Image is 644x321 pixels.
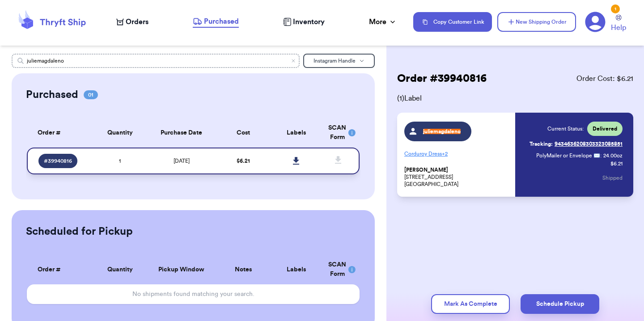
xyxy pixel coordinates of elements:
button: Mark As Complete [431,294,510,314]
span: Tracking: [530,140,553,148]
div: 1 [611,4,620,13]
th: Purchase Date [147,118,216,148]
th: Order # [27,118,93,148]
span: Orders [126,17,148,27]
span: [DATE] [174,158,190,164]
th: Labels [270,118,323,148]
button: Schedule Pickup [521,294,599,314]
button: Clear search [291,58,296,63]
th: Notes [216,255,270,284]
p: [STREET_ADDRESS] [GEOGRAPHIC_DATA] [404,166,510,188]
span: 01 [84,90,98,99]
button: New Shipping Order [497,12,576,32]
h2: Scheduled for Pickup [26,224,133,239]
button: Instagram Handle [303,54,375,68]
button: Shipped [602,168,623,188]
span: Order Cost: $ 6.21 [576,73,633,84]
p: $ 6.21 [610,160,623,167]
a: Purchased [193,16,239,28]
span: # 39940816 [44,157,72,165]
th: Labels [270,255,323,284]
span: No shipments found matching your search. [132,291,254,297]
span: Current Status: [547,125,584,132]
div: SCAN Form [328,260,349,279]
span: 24.00 oz [603,152,623,159]
span: PolyMailer or Envelope ✉️ [536,153,600,158]
span: 1 [119,158,121,164]
th: Pickup Window [147,255,216,284]
span: Instagram Handle [314,58,356,63]
a: Orders [116,17,148,27]
a: 1 [585,12,606,32]
span: Purchased [204,16,239,27]
div: More [369,17,397,27]
th: Quantity [93,118,147,148]
button: Copy Customer Link [413,12,492,32]
div: SCAN Form [328,123,349,142]
h2: Purchased [26,88,78,102]
span: : [600,152,602,159]
span: Help [611,22,626,33]
span: ( 1 ) Label [397,93,633,104]
span: + 2 [442,151,448,156]
span: [PERSON_NAME] [404,167,448,173]
span: Delivered [593,125,617,132]
th: Order # [27,255,93,284]
span: Inventory [293,17,325,27]
p: Corduroy Dress [404,147,510,161]
th: Quantity [93,255,147,284]
h2: Order # 39940816 [397,72,487,86]
input: Search shipments... [12,54,300,68]
a: Help [611,15,626,33]
a: Tracking:9434636208303323085851 [530,137,623,151]
a: Inventory [283,17,325,27]
span: juliemagdaleno [423,129,461,134]
span: $ 6.21 [237,158,250,164]
th: Cost [216,118,270,148]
